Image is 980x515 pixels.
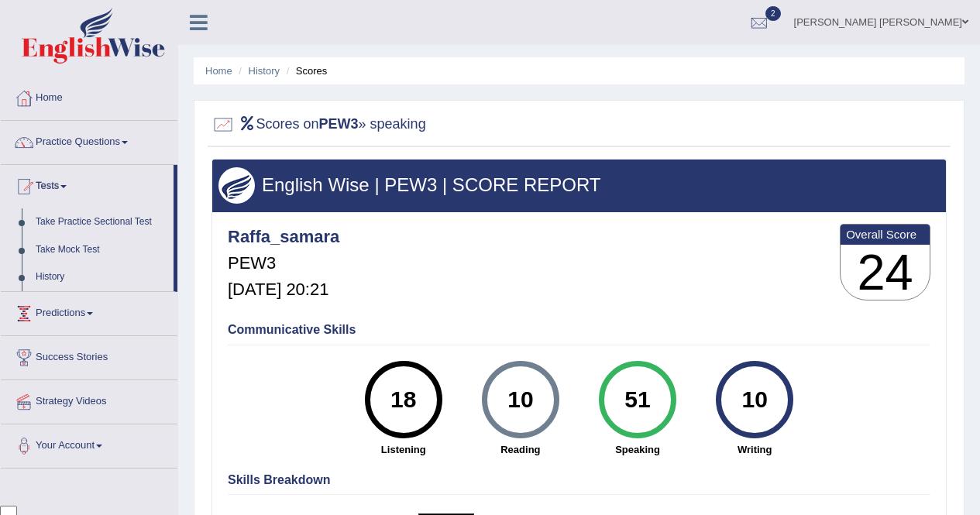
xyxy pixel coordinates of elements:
div: 51 [609,367,665,432]
a: Practice Questions [1,121,177,160]
a: Success Stories [1,336,177,375]
div: 18 [375,367,432,432]
a: History [249,65,280,77]
a: Take Mock Test [29,236,174,264]
li: Scores [283,64,328,78]
a: Predictions [1,292,177,331]
h4: Skills Breakdown [228,473,930,487]
strong: Listening [352,442,454,457]
h3: 24 [841,245,930,300]
b: Overall Score [846,228,924,241]
b: PEW3 [319,116,359,132]
div: 10 [492,367,548,432]
h3: English Wise | PEW3 | SCORE REPORT [218,175,940,195]
a: Home [1,77,177,115]
a: Tests [1,165,174,204]
div: 10 [727,367,783,432]
a: Take Practice Sectional Test [29,208,174,236]
h2: Scores on » speaking [211,113,426,136]
h4: Communicative Skills [228,323,930,337]
a: History [29,263,174,291]
h5: PEW3 [228,254,339,273]
a: Strategy Videos [1,380,177,419]
strong: Writing [704,442,806,457]
a: Your Account [1,424,177,463]
img: wings.png [218,167,255,204]
h5: [DATE] 20:21 [228,280,339,299]
strong: Reading [469,442,571,457]
h4: Raffa_samara [228,228,339,246]
a: Home [205,65,232,77]
strong: Speaking [586,442,688,457]
span: 2 [765,6,781,21]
